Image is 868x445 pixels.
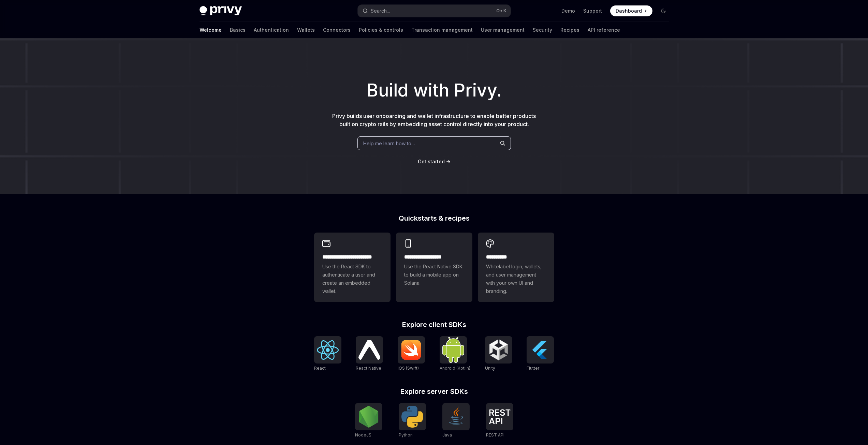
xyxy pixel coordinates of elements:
[418,158,445,165] a: Get started
[323,22,351,38] a: Connectors
[486,403,513,439] a: REST APIREST API
[297,22,315,38] a: Wallets
[322,263,382,295] span: Use the React SDK to authenticate a user and create an embedded wallet.
[11,77,857,104] h1: Build with Privy.
[355,432,371,437] span: NodeJS
[399,432,413,437] span: Python
[332,113,536,128] span: Privy builds user onboarding and wallet infrastructure to enable better products built on crypto ...
[485,336,512,372] a: UnityUnity
[314,366,326,371] span: React
[658,5,669,16] button: Toggle dark mode
[356,366,381,371] span: React Native
[396,233,472,302] a: **** **** **** ***Use the React Native SDK to build a mobile app on Solana.
[398,366,419,371] span: iOS (Swift)
[401,406,423,428] img: Python
[445,406,467,428] img: Java
[398,336,425,372] a: iOS (Swift)iOS (Swift)
[486,263,546,295] span: Whitelabel login, wallets, and user management with your own UI and branding.
[527,366,539,371] span: Flutter
[358,340,380,359] img: React Native
[533,22,552,38] a: Security
[371,7,390,15] div: Search...
[496,8,506,14] span: Ctrl K
[404,263,464,287] span: Use the React Native SDK to build a mobile app on Solana.
[442,403,470,439] a: JavaJava
[489,409,511,424] img: REST API
[411,22,473,38] a: Transaction management
[442,337,464,362] img: Android (Kotlin)
[200,22,222,38] a: Welcome
[488,339,510,361] img: Unity
[314,388,554,395] h2: Explore server SDKs
[527,336,554,372] a: FlutterFlutter
[314,215,554,222] h2: Quickstarts & recipes
[588,22,620,38] a: API reference
[560,22,579,38] a: Recipes
[355,403,382,439] a: NodeJSNodeJS
[442,432,452,437] span: Java
[440,336,470,372] a: Android (Kotlin)Android (Kotlin)
[529,339,551,361] img: Flutter
[481,22,525,38] a: User management
[317,340,339,360] img: React
[358,5,511,17] button: Search...CtrlK
[200,6,242,16] img: dark logo
[616,8,642,14] span: Dashboard
[610,5,652,16] a: Dashboard
[356,336,383,372] a: React NativeReact Native
[314,321,554,328] h2: Explore client SDKs
[400,340,422,360] img: iOS (Swift)
[561,8,575,14] a: Demo
[254,22,289,38] a: Authentication
[358,406,380,428] img: NodeJS
[363,140,415,147] span: Help me learn how to…
[485,366,495,371] span: Unity
[583,8,602,14] a: Support
[399,403,426,439] a: PythonPython
[230,22,246,38] a: Basics
[418,159,445,164] span: Get started
[478,233,554,302] a: **** *****Whitelabel login, wallets, and user management with your own UI and branding.
[486,432,504,437] span: REST API
[314,336,341,372] a: ReactReact
[359,22,403,38] a: Policies & controls
[440,366,470,371] span: Android (Kotlin)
